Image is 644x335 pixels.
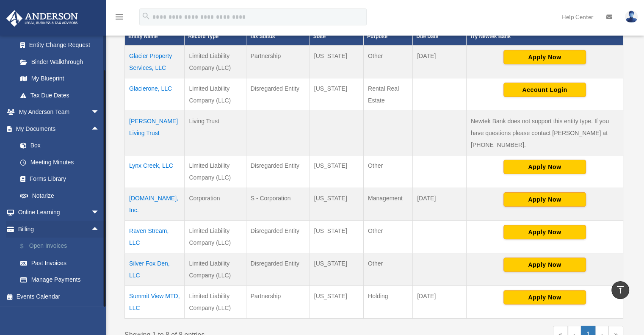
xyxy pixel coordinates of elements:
td: Corporation [185,188,246,220]
a: Entity Change Request [12,37,108,54]
button: Account Login [503,83,586,97]
i: vertical_align_top [615,285,625,295]
td: [DOMAIN_NAME], Inc. [125,188,185,220]
td: Living Trust [185,111,246,155]
a: $Open Invoices [12,238,112,255]
a: Binder Walkthrough [12,53,108,70]
span: Entity Name [128,33,158,39]
a: Online Learningarrow_drop_down [6,204,112,221]
td: S - Corporation [246,188,310,220]
td: Other [363,253,412,285]
a: My Documentsarrow_drop_up [6,120,112,137]
td: Glacier Property Services, LLC [125,45,185,78]
td: Disregarded Entity [246,155,310,188]
td: Limited Liability Company (LLC) [185,45,246,78]
a: Past Invoices [12,255,112,271]
td: Lynx Creek, LLC [125,155,185,188]
img: User Pic [625,11,638,23]
a: Forms Library [12,171,112,188]
td: Limited Liability Company (LLC) [185,155,246,188]
td: Summit View MTD, LLC [125,285,185,318]
span: Business Purpose [367,23,390,39]
td: [US_STATE] [310,285,363,318]
button: Apply Now [503,225,586,239]
td: Disregarded Entity [246,78,310,111]
a: Events Calendar [6,288,112,305]
td: Other [363,45,412,78]
button: Apply Now [503,257,586,272]
span: Tax Status [250,33,275,39]
button: Apply Now [503,290,586,305]
a: Billingarrow_drop_up [6,221,112,238]
span: arrow_drop_up [91,221,108,238]
td: Other [363,155,412,188]
button: Apply Now [503,50,586,64]
td: Other [363,220,412,253]
td: Rental Real Estate [363,78,412,111]
td: Partnership [246,45,310,78]
a: Box [12,137,112,154]
a: Account Login [503,86,586,93]
span: $ [25,241,29,252]
td: Silver Fox Den, LLC [125,253,185,285]
td: Glacierone, LLC [125,78,185,111]
i: menu [114,12,124,22]
span: arrow_drop_up [91,120,108,138]
td: Management [363,188,412,220]
td: [US_STATE] [310,220,363,253]
td: [US_STATE] [310,155,363,188]
a: Tax Due Dates [12,87,108,104]
td: Newtek Bank does not support this entity type. If you have questions please contact [PERSON_NAME]... [466,111,623,155]
a: Notarize [12,187,112,204]
td: Holding [363,285,412,318]
span: arrow_drop_down [91,204,108,221]
td: Limited Liability Company (LLC) [185,253,246,285]
span: arrow_drop_down [91,104,108,121]
button: Apply Now [503,160,586,174]
td: [DATE] [413,45,467,78]
td: Limited Liability Company (LLC) [185,78,246,111]
a: My Blueprint [12,70,108,87]
img: Anderson Advisors Platinum Portal [4,10,80,27]
td: [DATE] [413,188,467,220]
a: Manage Payments [12,271,112,288]
td: [US_STATE] [310,253,363,285]
span: Federal Return Due Date [416,23,452,39]
div: Try Newtek Bank [470,31,610,42]
td: [US_STATE] [310,78,363,111]
a: vertical_align_top [611,281,629,299]
td: Raven Stream, LLC [125,220,185,253]
td: Limited Liability Company (LLC) [185,285,246,318]
td: [DATE] [413,285,467,318]
td: [PERSON_NAME] Living Trust [125,111,185,155]
td: [US_STATE] [310,188,363,220]
i: search [141,11,151,21]
a: Meeting Minutes [12,154,112,171]
td: Disregarded Entity [246,253,310,285]
td: Limited Liability Company (LLC) [185,220,246,253]
td: Disregarded Entity [246,220,310,253]
button: Apply Now [503,192,586,207]
span: Organization State [313,23,344,39]
a: menu [114,15,124,22]
td: [US_STATE] [310,45,363,78]
span: Record Type [188,33,218,39]
td: Partnership [246,285,310,318]
a: My Anderson Teamarrow_drop_down [6,104,112,121]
